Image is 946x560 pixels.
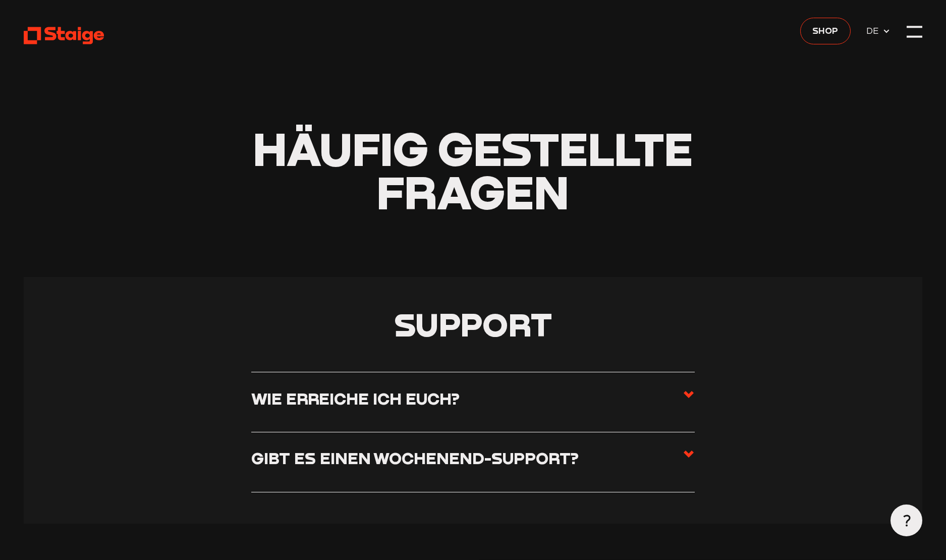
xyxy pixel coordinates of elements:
span: DE [866,24,882,37]
h3: Wie erreiche ich euch? [251,388,460,408]
span: Häufig gestellte Fragen [253,121,693,219]
h3: Gibt es einen Wochenend-Support? [251,448,579,468]
a: Shop [800,18,851,44]
span: Support [394,305,552,344]
span: Shop [812,23,838,37]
